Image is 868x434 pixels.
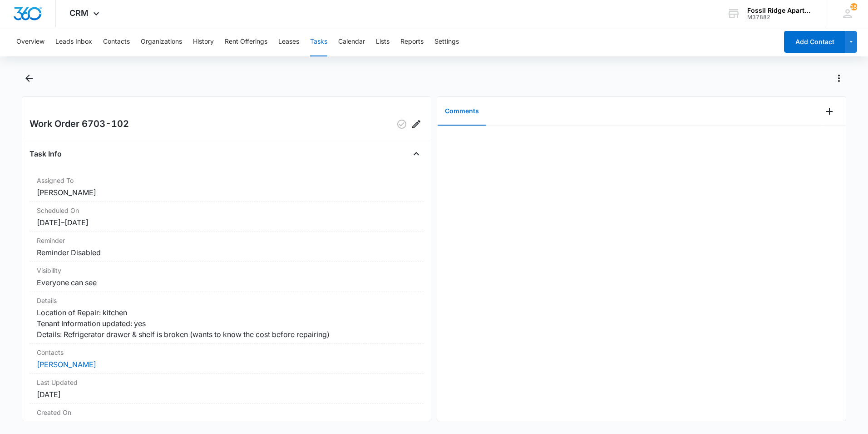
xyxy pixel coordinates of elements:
div: ReminderReminder Disabled [30,232,424,262]
span: CRM [69,8,89,18]
h2: Work Order 6703-102 [30,117,129,131]
button: Edit [409,117,424,131]
button: Add Contact [784,31,845,53]
div: VisibilityEveryone can see [30,262,424,292]
button: Close [409,146,424,161]
button: Contacts [103,27,130,56]
dd: Reminder Disabled [37,247,416,258]
dt: Reminder [37,236,416,245]
dd: [DATE] [37,389,416,400]
button: Rent Offerings [225,27,267,56]
dt: Visibility [37,266,416,275]
button: Actions [832,71,846,86]
button: Reports [400,27,424,56]
dt: Created On [37,408,416,417]
dt: Last Updated [37,378,416,387]
div: Assigned To[PERSON_NAME] [30,172,424,202]
button: Overview [16,27,44,56]
span: 180 [850,3,858,10]
a: [PERSON_NAME] [37,360,96,369]
div: DetailsLocation of Repair: kitchen Tenant Information updated: yes Details: Refrigerator drawer &... [30,292,424,344]
div: account name [747,7,814,14]
button: Organizations [141,27,182,56]
dd: Location of Repair: kitchen Tenant Information updated: yes Details: Refrigerator drawer & shelf ... [37,307,416,340]
button: Settings [434,27,459,56]
div: account id [747,14,814,20]
div: Contacts[PERSON_NAME] [30,344,424,374]
dt: Assigned To [37,176,416,185]
div: notifications count [850,3,858,10]
button: Calendar [338,27,365,56]
dd: Everyone can see [37,277,416,288]
button: Back [22,71,36,86]
button: Leases [278,27,299,56]
h4: Task Info [30,148,62,159]
button: Comments [438,97,486,126]
button: Add Comment [822,104,837,119]
dt: Details [37,296,416,305]
dt: Contacts [37,348,416,357]
button: History [193,27,214,56]
dd: [PERSON_NAME] [37,187,416,198]
button: Tasks [310,27,327,56]
button: Leads Inbox [55,27,92,56]
dd: [DATE] [37,419,416,430]
div: Scheduled On[DATE]–[DATE] [30,202,424,232]
div: Created On[DATE] [30,404,424,434]
button: Lists [376,27,390,56]
dd: [DATE] – [DATE] [37,217,416,228]
div: Last Updated[DATE] [30,374,424,404]
dt: Scheduled On [37,206,416,215]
